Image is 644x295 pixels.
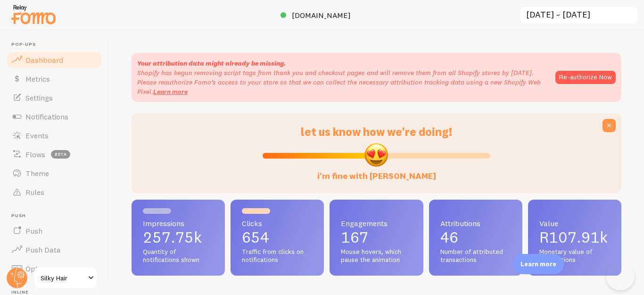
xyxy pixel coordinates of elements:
span: Clicks [242,219,313,227]
span: Monetary value of transactions [539,248,610,264]
span: Events [25,131,49,140]
span: Quantity of notifications shown [143,248,214,264]
a: Opt-In [6,259,103,278]
span: Traffic from clicks on notifications [242,248,313,264]
p: Shopify has begun removing script tags from thank you and checkout pages and will remove them fro... [137,68,546,96]
a: Notifications [6,107,103,126]
a: Silky Hair [34,267,98,289]
a: Dashboard [6,51,103,69]
iframe: Help Scout Beacon - Open [606,262,635,290]
span: Push [25,226,42,236]
span: Opt-In [25,264,48,273]
span: Dashboard [25,55,63,65]
img: emoji.png [363,142,389,168]
span: Settings [25,93,53,102]
span: Metrics [25,74,50,84]
span: beta [51,150,70,159]
span: Push [11,213,103,219]
button: Re-authorize Now [555,71,616,84]
a: Settings [6,88,103,107]
p: 654 [242,230,313,245]
img: fomo-relay-logo-orange.svg [10,2,57,26]
a: Flows beta [6,145,103,164]
p: 257.75k [143,230,214,245]
div: Learn more [513,254,564,274]
p: 167 [341,230,412,245]
a: Metrics [6,69,103,88]
span: Flows [25,150,45,159]
span: Engagements [341,219,412,227]
a: Theme [6,164,103,183]
span: Notifications [25,112,68,121]
span: Impressions [143,219,214,227]
span: Number of attributed transactions [440,248,511,264]
p: 46 [440,230,511,245]
a: Events [6,126,103,145]
label: i'm fine with [PERSON_NAME] [317,161,436,182]
span: Silky Hair [41,272,85,284]
p: Learn more [520,260,556,269]
span: R107.91k [539,228,608,246]
strong: Your attribution data might already be missing. [137,59,286,67]
span: let us know how we're doing! [301,125,452,139]
span: Value [539,219,610,227]
a: Rules [6,183,103,202]
span: Attributions [440,219,511,227]
span: Push Data [25,245,61,254]
a: Push [6,221,103,240]
span: Mouse hovers, which pause the animation [341,248,412,264]
span: Rules [25,187,44,197]
a: Push Data [6,240,103,259]
a: Learn more [153,87,188,96]
span: Pop-ups [11,42,103,48]
span: Theme [25,169,49,178]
